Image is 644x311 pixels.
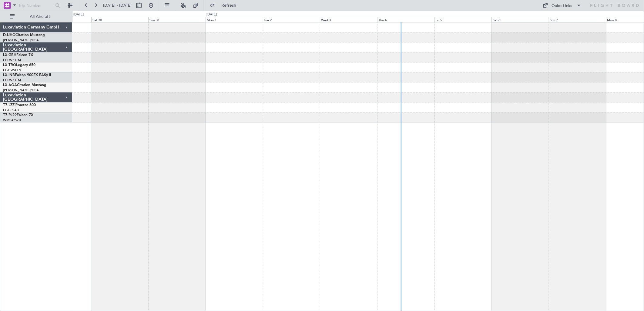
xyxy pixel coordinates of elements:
[207,1,243,10] button: Refresh
[206,12,217,17] div: [DATE]
[3,118,21,122] a: WMSA/SZB
[3,33,45,37] a: D-IJHOCitation Mustang
[3,103,15,107] span: T7-LZZI
[3,63,35,67] a: LX-TROLegacy 650
[3,103,36,107] a: T7-LZZIPraetor 600
[3,88,39,92] a: [PERSON_NAME]/QSA
[3,78,21,82] a: EDLW/DTM
[3,83,46,87] a: LX-AOACitation Mustang
[3,53,33,57] a: LX-GBHFalcon 7X
[549,17,606,22] div: Sun 7
[16,15,64,19] span: All Aircraft
[3,73,15,77] span: LX-INB
[91,17,149,22] div: Sat 30
[3,33,15,37] span: D-IJHO
[3,53,16,57] span: LX-GBH
[7,12,66,22] button: All Aircraft
[216,3,242,8] span: Refresh
[3,108,19,112] a: EGLF/FAB
[263,17,320,22] div: Tue 2
[434,17,492,22] div: Fri 5
[3,113,33,117] a: T7-PJ29Falcon 7X
[206,17,263,22] div: Mon 1
[148,17,206,22] div: Sun 31
[73,12,84,17] div: [DATE]
[3,58,21,62] a: EDLW/DTM
[540,1,585,10] button: Quick Links
[320,17,377,22] div: Wed 3
[3,113,17,117] span: T7-PJ29
[18,1,53,10] input: Trip Number
[491,17,549,22] div: Sat 6
[3,83,17,87] span: LX-AOA
[3,38,39,42] a: [PERSON_NAME]/QSA
[552,3,572,9] div: Quick Links
[103,3,132,8] span: [DATE] - [DATE]
[3,73,51,77] a: LX-INBFalcon 900EX EASy II
[377,17,434,22] div: Thu 4
[3,68,21,72] a: EGGW/LTN
[3,63,16,67] span: LX-TRO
